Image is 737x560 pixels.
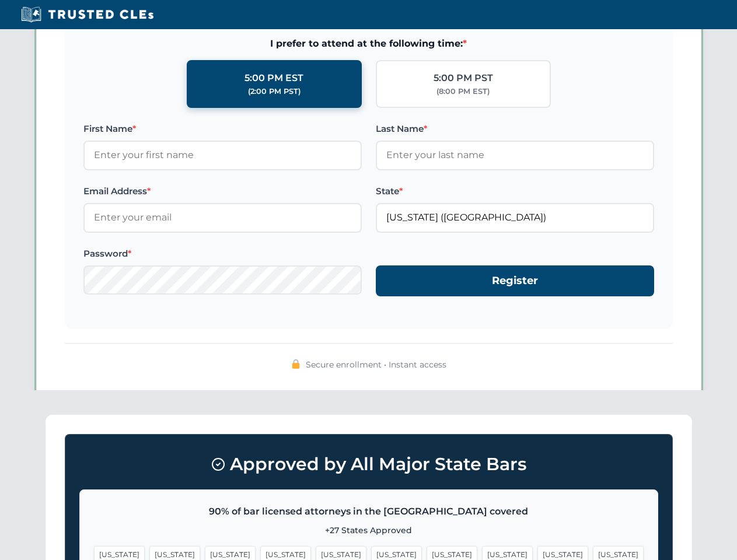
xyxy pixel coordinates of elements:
[94,504,644,519] p: 90% of bar licensed attorneys in the [GEOGRAPHIC_DATA] covered
[434,71,493,86] div: 5:00 PM PST
[83,184,362,198] label: Email Address
[306,358,446,371] span: Secure enrollment • Instant access
[291,359,301,369] img: 🔒
[376,265,654,296] button: Register
[376,184,654,198] label: State
[436,86,490,97] div: (8:00 PM EST)
[83,247,362,261] label: Password
[18,6,157,23] img: Trusted CLEs
[244,71,303,86] div: 5:00 PM EST
[248,86,301,97] div: (2:00 PM PST)
[79,449,658,480] h3: Approved by All Major State Bars
[83,36,654,51] span: I prefer to attend at the following time:
[376,203,654,232] input: Florida (FL)
[83,122,362,136] label: First Name
[376,122,654,136] label: Last Name
[376,141,654,170] input: Enter your last name
[94,524,644,537] p: +27 States Approved
[83,141,362,170] input: Enter your first name
[83,203,362,232] input: Enter your email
